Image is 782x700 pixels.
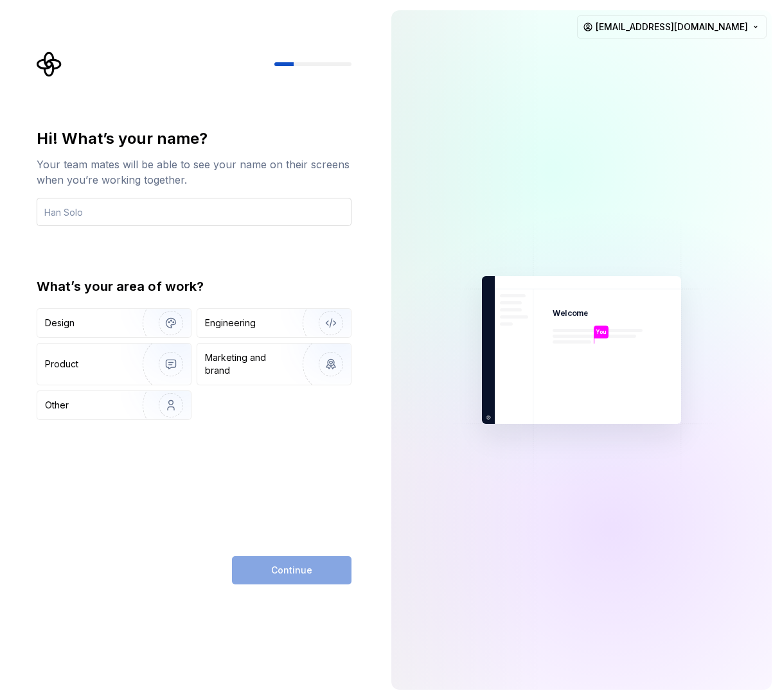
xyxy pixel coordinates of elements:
[596,328,606,336] p: You
[37,277,351,295] div: What’s your area of work?
[205,317,256,329] div: Engineering
[37,198,351,226] input: Han Solo
[205,351,292,377] div: Marketing and brand
[45,317,75,329] div: Design
[37,128,351,149] div: Hi! What’s your name?
[45,358,78,371] div: Product
[37,157,351,188] div: Your team mates will be able to see your name on their screens when you’re working together.
[553,308,588,319] p: Welcome
[577,15,767,39] button: [EMAIL_ADDRESS][DOMAIN_NAME]
[45,399,69,412] div: Other
[37,51,62,77] svg: Supernova Logo
[596,21,748,33] span: [EMAIL_ADDRESS][DOMAIN_NAME]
